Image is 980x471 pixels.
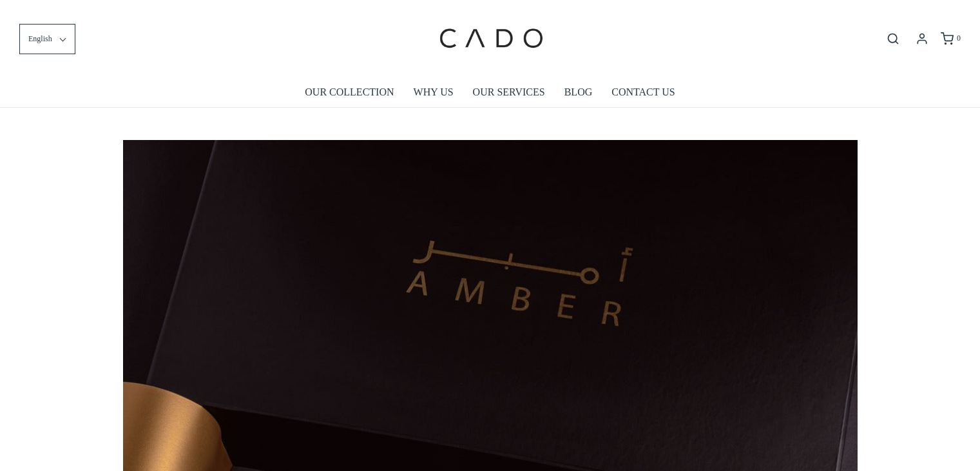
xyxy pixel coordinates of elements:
[436,10,545,68] img: cadogifting
[414,77,454,107] a: WHY US
[19,24,75,54] button: English
[611,77,675,107] a: CONTACT US
[473,77,545,107] a: OUR SERVICES
[28,33,52,45] span: English
[305,77,394,107] a: OUR COLLECTION
[881,32,905,46] button: Open search bar
[564,77,593,107] a: BLOG
[939,32,961,45] a: 0
[957,34,961,43] span: 0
